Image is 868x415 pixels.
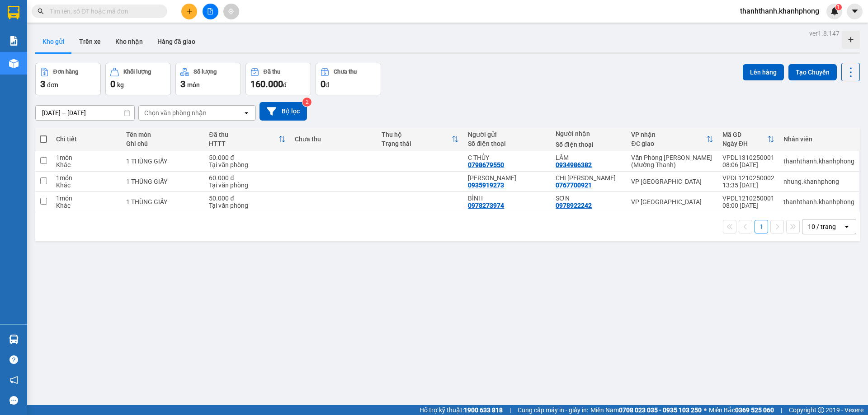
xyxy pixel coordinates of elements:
div: Số lượng [193,69,217,75]
div: 08:06 [DATE] [722,161,774,168]
button: 1 [755,220,768,233]
button: file-add [203,4,218,19]
div: Số điện thoại [468,140,547,147]
div: Thu hộ [382,131,452,138]
th: Toggle SortBy [718,127,779,151]
div: 0798679550 [468,161,504,168]
div: Mã GD [722,131,767,138]
span: caret-down [851,7,859,15]
div: 1 THÙNG GIẤY [126,158,200,165]
div: Đã thu [209,131,278,138]
div: thanhthanh.khanhphong [783,158,854,165]
div: Người gửi [468,131,547,138]
div: Chọn văn phòng nhận [144,108,207,117]
span: Cung cấp máy in - giấy in: [518,405,588,415]
div: Chưa thu [295,135,373,143]
div: VPDL1210250001 [722,195,774,202]
div: 08:00 [DATE] [722,202,774,209]
svg: open [843,223,850,230]
svg: open [243,109,250,117]
div: C THỦY [468,154,547,161]
div: 1 món [56,195,117,202]
span: search [38,8,44,14]
div: 1 THÙNG GIẤY [126,178,200,185]
div: Đơn hàng [53,69,78,75]
div: 10 / trang [808,222,836,231]
div: Khác [56,202,117,209]
button: Bộ lọc [259,102,307,121]
div: ANH BẢO [468,174,547,182]
div: VP [GEOGRAPHIC_DATA] [631,178,713,185]
div: Chưa thu [334,69,357,75]
div: thanhthanh.khanhphong [783,198,854,205]
span: plus [186,8,193,14]
img: logo-vxr [8,6,19,19]
button: Hàng đã giao [150,31,203,52]
div: 0934986382 [556,161,592,168]
span: đ [283,81,287,89]
div: 13:35 [DATE] [722,182,774,189]
div: Nhân viên [783,135,854,143]
div: Ghi chú [126,140,200,147]
img: warehouse-icon [9,335,19,344]
div: HTTT [209,140,278,147]
div: 50.000 đ [209,195,285,202]
div: Tại văn phòng [209,161,285,168]
div: Khác [56,161,117,168]
div: VPDL1310250001 [722,154,774,161]
span: đơn [47,81,58,89]
span: Miền Bắc [709,405,774,415]
div: ver 1.8.147 [809,28,840,38]
div: 60.000 đ [209,174,285,182]
input: Tìm tên, số ĐT hoặc mã đơn [50,6,156,16]
div: VP [GEOGRAPHIC_DATA] [631,198,713,205]
div: Tên món [126,131,200,138]
span: question-circle [9,355,18,364]
button: aim [223,4,239,19]
span: 1 [837,4,840,10]
button: caret-down [847,4,863,19]
span: món [187,81,200,89]
button: plus [181,4,197,19]
button: Khối lượng0kg [105,63,171,95]
span: kg [117,81,124,89]
div: Văn Phòng [PERSON_NAME] (Mường Thanh) [631,154,713,168]
div: Khối lượng [123,69,151,75]
div: nhung.khanhphong [783,178,854,185]
span: 160.000 [250,79,283,89]
span: đ [325,81,329,89]
span: Hỗ trợ kỹ thuật: [420,405,503,415]
span: | [509,405,511,415]
div: 1 THÙNG GIẤY [126,198,200,205]
button: Kho gửi [35,31,72,52]
span: thanhthanh.khanhphong [733,5,826,17]
img: warehouse-icon [9,59,19,68]
button: Đã thu160.000đ [245,63,311,95]
strong: 0369 525 060 [735,406,774,414]
div: VPDL1210250002 [722,174,774,182]
span: file-add [207,8,213,14]
span: copyright [818,407,824,413]
span: 0 [321,79,325,89]
div: Tại văn phòng [209,182,285,189]
div: ĐC giao [631,140,706,147]
button: Chưa thu0đ [316,63,381,95]
button: Lên hàng [743,64,784,80]
div: Tạo kho hàng mới [842,31,860,49]
button: Kho nhận [108,31,150,52]
div: 1 món [56,154,117,161]
div: Người nhận [556,130,622,137]
div: SƠN [556,195,622,202]
div: 0935919273 [468,182,504,189]
span: 0 [110,79,115,89]
span: Miền Nam [590,405,702,415]
div: 0978273974 [468,202,504,209]
div: LÂM [556,154,622,161]
span: 3 [40,79,45,89]
div: Chi tiết [56,135,117,143]
div: BÌNH [468,195,547,202]
div: 50.000 đ [209,154,285,161]
span: message [9,396,18,405]
span: notification [9,376,18,384]
div: Trạng thái [382,140,452,147]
